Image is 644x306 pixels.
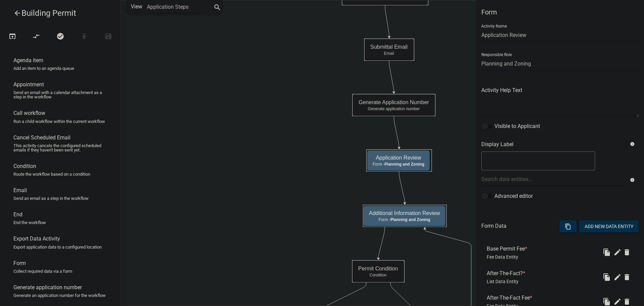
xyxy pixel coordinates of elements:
[80,32,88,42] i: publish
[56,32,64,42] i: check_circle
[487,246,530,252] h6: Base Permit Fee
[13,90,107,99] p: Send an email with a calendar attachment as a step in the workflow
[612,272,623,282] button: edit
[613,248,622,256] i: edit
[481,172,625,186] input: Search data entities...
[13,245,102,249] p: Export application data to a configured location
[623,247,634,258] button: delete
[369,217,440,222] p: Form -
[13,172,90,176] p: Route the workflow based on a condition
[13,260,26,266] h6: Form
[487,270,528,276] h6: After-The-Fact?
[8,32,16,42] i: open_in_browser
[623,248,631,256] i: delete
[13,220,46,225] p: End the workflow
[623,273,631,281] i: delete
[603,273,611,281] i: file_copy
[601,247,612,258] button: file_copy
[24,30,48,44] button: Auto Layout
[559,220,577,232] button: content_copy
[48,30,72,44] button: No problems
[613,298,622,306] i: edit
[487,279,519,284] span: List Data Entity
[390,217,430,222] span: Planning and Zoning
[623,272,634,282] button: delete
[13,57,43,63] h6: Agenda item
[359,99,429,105] h5: Generate Application Number
[0,30,120,46] div: Workflow actions
[72,30,96,44] button: Publish
[612,247,623,258] button: edit
[579,220,639,232] button: Add New Data Entity
[559,224,577,229] wm-modal-confirm: Bulk Actions
[13,110,45,116] h6: Call workflow
[623,298,631,306] i: delete
[213,3,221,13] i: search
[487,295,535,301] h6: After-The-Fact Fee
[369,210,440,216] h5: Additional Information Review
[481,122,540,130] label: Visible to Applicant
[13,269,72,273] p: Collect required data via a form
[630,178,635,182] i: info
[623,272,634,282] wm-modal-confirm: Delete
[33,32,41,42] i: compare_arrows
[96,30,120,44] button: Save
[603,248,611,256] i: file_copy
[13,66,74,71] p: Add an item to an agenda queue
[481,8,639,16] h5: Form
[613,273,622,281] i: edit
[13,163,36,169] h6: Condition
[13,211,22,218] h6: End
[370,44,408,50] h5: Submittal Email
[13,187,27,193] h6: Email
[481,192,533,200] label: Advanced editor
[359,106,429,111] p: Generate application number
[358,273,398,277] p: Condition
[5,5,110,21] a: Building Permit
[565,223,571,230] i: content_copy
[13,81,44,88] h6: Appointment
[603,298,611,306] i: file_copy
[13,9,21,18] i: arrow_back
[13,143,107,152] p: This activity cancels the configured scheduled emails if they haven't been sent yet.
[601,272,612,282] button: file_copy
[13,119,105,124] p: Run a child workflow within the current workflow
[630,142,635,146] i: info
[487,254,518,260] span: Fee Data Entity
[13,196,89,201] p: Send an email as a step in the workflow
[212,3,223,13] button: search
[623,247,634,258] wm-modal-confirm: Delete
[358,265,398,272] h5: Permit Condition
[13,235,60,242] h6: Export Data Activity
[104,32,112,42] i: save
[13,134,70,141] h6: Cancel Scheduled Email
[481,223,506,229] h6: Form Data
[13,284,82,291] h6: Generate application number
[384,162,424,167] span: Planning and Zoning
[481,141,625,147] h6: Display Label
[13,293,106,298] p: Generate an application number for the workflow
[373,155,424,161] h5: Application Review
[370,51,408,56] p: Email
[0,30,24,44] button: Test Workflow
[373,162,424,167] p: Form -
